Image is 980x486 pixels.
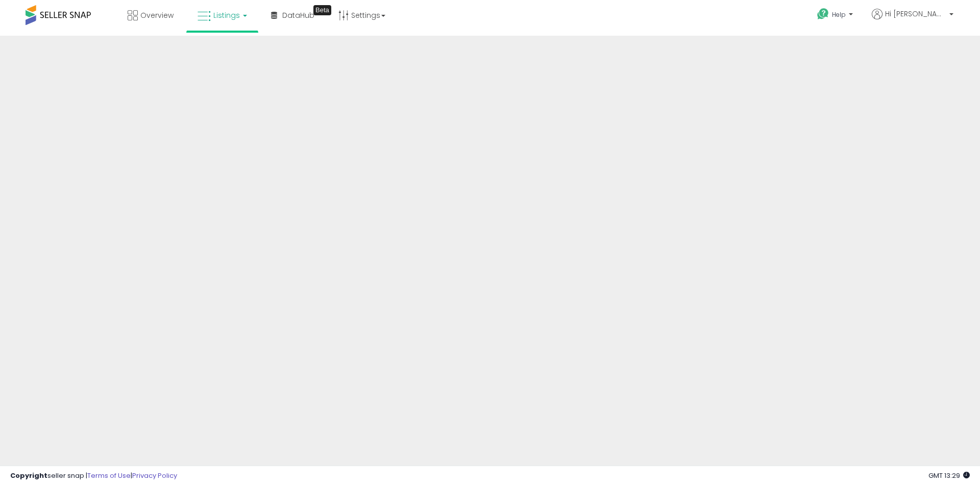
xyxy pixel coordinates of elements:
span: Help [832,10,846,19]
a: Terms of Use [87,471,131,480]
span: Listings [213,10,240,20]
span: Overview [140,10,174,20]
a: Privacy Policy [132,471,177,480]
div: seller snap | | [10,471,177,481]
i: Get Help [817,8,829,20]
span: 2025-09-10 13:29 GMT [928,471,970,480]
a: Hi [PERSON_NAME] [872,9,953,32]
span: Hi [PERSON_NAME] [885,9,946,19]
strong: Copyright [10,471,47,480]
div: Tooltip anchor [313,5,331,15]
span: DataHub [282,10,314,20]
